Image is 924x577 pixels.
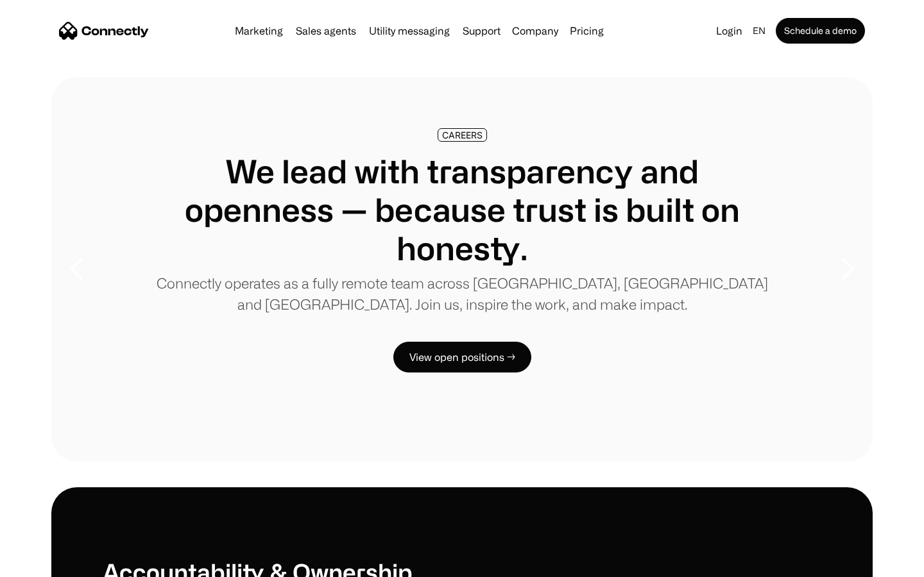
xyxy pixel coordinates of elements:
a: View open positions → [393,342,531,372]
a: Login [711,22,748,40]
h1: We lead with transparency and openness — because trust is built on honesty. [154,152,770,267]
a: Sales agents [291,26,361,36]
div: CAREERS [442,130,483,140]
a: Schedule a demo [776,18,865,44]
ul: Language list [26,555,77,573]
a: Pricing [565,26,609,36]
a: Support [458,26,506,36]
a: Marketing [230,26,288,36]
a: Utility messaging [364,26,455,36]
div: en [753,22,766,40]
aside: Language selected: English [13,553,77,573]
p: Connectly operates as a fully remote team across [GEOGRAPHIC_DATA], [GEOGRAPHIC_DATA] and [GEOGRA... [154,272,770,315]
div: Company [512,22,558,40]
